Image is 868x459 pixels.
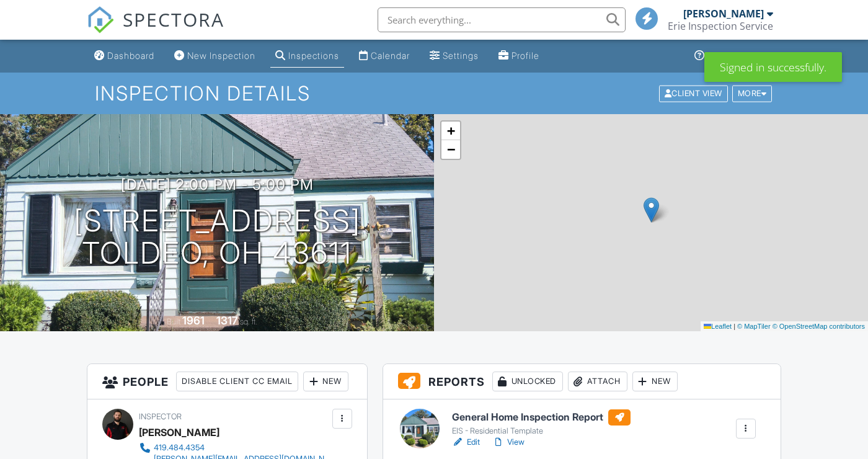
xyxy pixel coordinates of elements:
div: Dashboard [107,50,154,61]
div: EIS - Residential Template [452,426,631,436]
a: © OpenStreetMap contributors [773,323,865,330]
a: © MapTiler [737,323,771,330]
span: Inspector [139,412,182,421]
a: Client View [658,88,731,97]
input: Search everything... [378,7,626,32]
div: More [732,85,773,102]
a: 419.484.4354 [139,442,329,454]
div: New [303,372,348,391]
div: Profile [511,50,539,61]
h6: General Home Inspection Report [452,409,631,426]
span: Built [167,317,180,326]
span: sq. ft. [240,317,257,326]
img: Marker [644,197,659,223]
a: General Home Inspection Report EIS - Residential Template [452,409,631,437]
div: Erie Inspection Service [668,20,773,32]
a: New Inspection [169,45,260,68]
a: SPECTORA [87,17,224,43]
div: 419.484.4354 [154,443,205,453]
span: + [447,123,455,138]
div: Attach [568,372,627,391]
div: 1961 [182,314,205,327]
h1: Inspection Details [95,82,773,104]
div: Disable Client CC Email [176,372,298,391]
a: Settings [425,45,484,68]
div: New Inspection [187,50,255,61]
span: SPECTORA [123,6,224,32]
div: [PERSON_NAME] [683,7,764,20]
a: Leaflet [704,323,732,330]
span: | [733,323,735,330]
a: Profile [494,45,544,68]
a: View [492,436,525,448]
a: Edit [452,436,480,448]
a: Zoom out [441,140,460,159]
div: Signed in successfully. [704,52,842,82]
div: Inspections [288,50,339,61]
div: Unlocked [492,372,563,391]
h3: [DATE] 2:00 pm - 5:00 pm [121,176,314,193]
div: [PERSON_NAME] [139,423,219,442]
div: 1317 [216,314,238,327]
div: Client View [659,85,728,102]
h1: [STREET_ADDRESS] Toldeo, OH 43611 [74,205,361,270]
a: Zoom in [441,122,460,140]
a: Inspections [270,45,344,68]
h3: People [87,364,367,399]
img: The Best Home Inspection Software - Spectora [87,6,114,33]
h3: Reports [383,364,781,399]
div: Calendar [371,50,410,61]
a: Dashboard [89,45,159,68]
div: New [632,372,678,391]
span: − [447,141,455,157]
div: Settings [443,50,479,61]
a: Support Center [689,45,779,68]
a: Calendar [354,45,415,68]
